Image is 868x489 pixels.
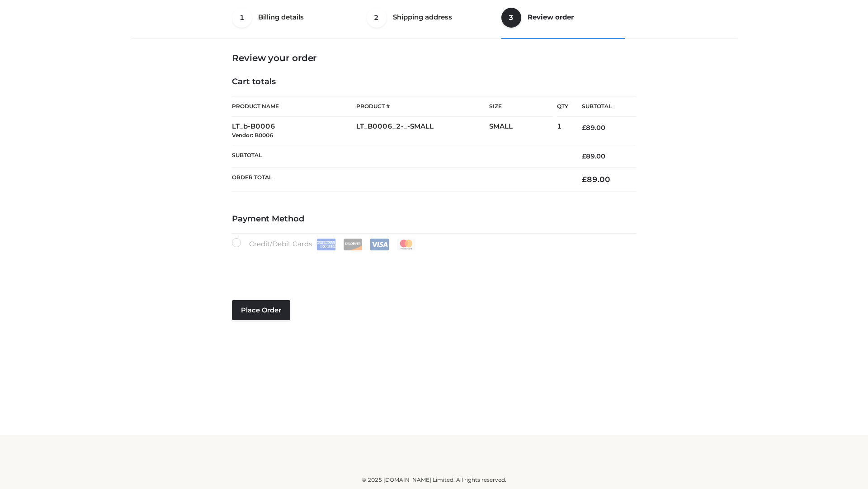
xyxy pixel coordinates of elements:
td: 1 [557,117,568,145]
th: Order Total [232,168,568,192]
bdi: 89.00 [582,175,610,184]
img: Visa [370,239,389,250]
th: Subtotal [232,145,568,167]
th: Size [489,96,552,117]
td: LT_B0006_2-_-SMALL [356,117,489,145]
th: Subtotal [568,96,636,117]
td: SMALL [489,117,557,145]
td: LT_b-B0006 [232,117,356,145]
iframe: Secure payment input frame [230,249,634,282]
button: Place order [232,300,290,320]
img: Amex [316,239,336,250]
div: © 2025 [DOMAIN_NAME] Limited. All rights reserved. [134,475,734,484]
th: Product # [356,96,489,117]
label: Credit/Debit Cards [232,238,417,250]
span: £ [582,124,586,132]
h4: Cart totals [232,77,636,87]
th: Product Name [232,96,356,117]
img: Discover [343,239,363,250]
img: Mastercard [396,239,416,250]
bdi: 89.00 [582,124,605,132]
span: £ [582,152,586,160]
h3: Review your order [232,53,636,63]
span: £ [582,175,587,184]
h4: Payment Method [232,214,636,224]
small: Vendor: B0006 [232,132,273,139]
th: Qty [557,96,568,117]
bdi: 89.00 [582,152,605,160]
